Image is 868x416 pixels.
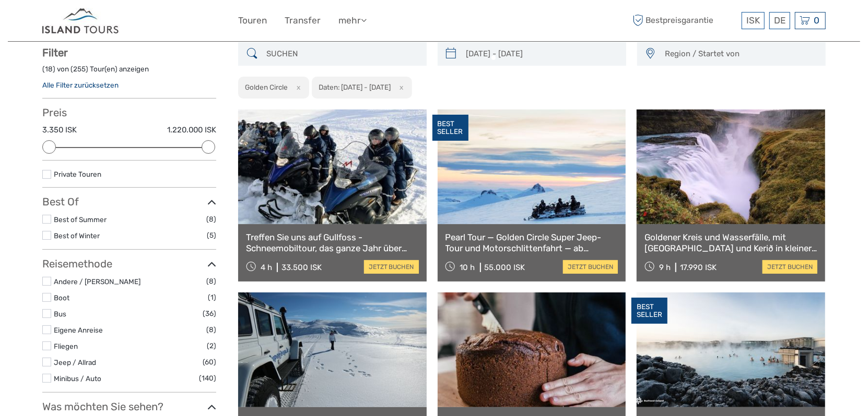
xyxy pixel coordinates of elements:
[631,298,667,324] div: BEST SELLER
[54,170,101,178] a: Private Touren
[54,277,140,286] a: Andere / [PERSON_NAME]
[42,64,216,80] div: ( ) von ( ) Tour(en) anzeigen
[203,308,216,320] span: (36)
[680,263,717,272] div: 17.990 ISK
[42,106,216,119] h3: Preis
[485,263,525,272] div: 55.000 ISK
[206,324,216,336] span: (8)
[245,83,288,91] h2: Golden Circle
[54,326,103,334] a: Eigene Anreise
[285,13,321,28] a: Transfer
[644,232,817,253] a: Goldener Kreis und Wasserfälle, mit [GEOGRAPHIC_DATA] und Kerið in kleiner Gruppe
[262,45,421,63] input: SUCHEN
[462,45,621,63] input: Daten auswählen
[460,263,475,272] span: 10 h
[319,83,391,91] h2: Daten: [DATE] - [DATE]
[246,232,419,253] a: Treffen Sie uns auf Gullfoss - Schneemobiltour, das ganze Jahr über verfügbar
[54,374,101,383] a: Minibus / Auto
[199,372,216,384] span: (140)
[364,260,419,274] a: jetzt buchen
[54,293,69,302] a: Boot
[563,260,618,274] a: jetzt buchen
[445,232,618,253] a: Pearl Tour — Golden Circle Super Jeep-Tour und Motorschlittenfahrt — ab [GEOGRAPHIC_DATA]
[42,400,216,413] h3: Was möchten Sie sehen?
[338,13,367,28] a: mehr
[45,64,53,74] label: 18
[54,358,96,366] a: Jeep / Allrad
[167,125,216,136] label: 1.220.000 ISK
[54,310,66,318] a: Bus
[746,15,760,26] span: ISK
[15,18,118,27] p: We're away right now. Please check back later!
[54,342,78,350] a: Fliegen
[42,8,120,33] img: Iceland ProTravel
[206,213,216,225] span: (8)
[659,263,671,272] span: 9 h
[238,13,267,28] a: Touren
[54,215,107,224] a: Best of Summer
[207,229,216,241] span: (5)
[120,16,133,29] button: Open LiveChat chat widget
[660,45,820,63] button: Region / Startet von
[281,263,322,272] div: 33.500 ISK
[54,231,100,240] a: Best of Winter
[769,12,790,29] div: DE
[42,195,216,208] h3: Best Of
[432,115,468,141] div: BEST SELLER
[763,260,817,274] a: jetzt buchen
[290,82,304,93] button: x
[42,258,216,270] h3: Reisemethode
[42,81,119,89] a: Alle Filter zurücksetzen
[42,46,68,59] strong: Filter
[392,82,406,93] button: x
[208,291,216,303] span: (1)
[261,263,272,272] span: 4 h
[42,125,77,136] label: 3.350 ISK
[812,15,821,26] span: 0
[207,340,216,352] span: (2)
[630,12,739,29] span: Bestpreisgarantie
[206,275,216,287] span: (8)
[73,64,86,74] label: 255
[203,356,216,368] span: (60)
